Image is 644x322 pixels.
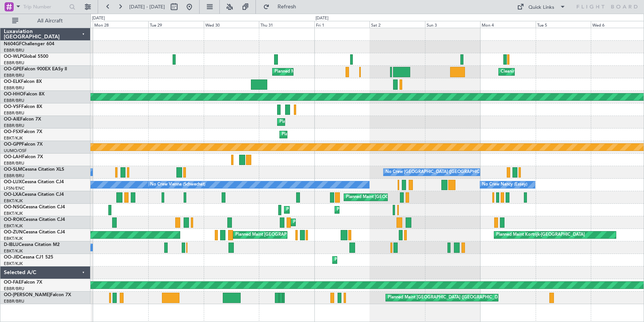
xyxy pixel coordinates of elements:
div: Planned Maint Kortrijk-[GEOGRAPHIC_DATA] [286,204,375,216]
input: Trip Number [23,1,67,13]
div: Sun 3 [425,21,481,28]
div: Planned Maint [GEOGRAPHIC_DATA] ([GEOGRAPHIC_DATA] National) [279,116,417,128]
span: OO-ELK [4,79,21,84]
a: EBBR/BRU [4,60,24,66]
span: OO-ZUN [4,230,23,235]
div: Planned Maint [GEOGRAPHIC_DATA] ([GEOGRAPHIC_DATA] National) [235,229,373,241]
a: EBKT/KJK [4,236,23,241]
div: Sat 2 [370,21,425,28]
a: OO-ZUNCessna Citation CJ4 [4,230,65,235]
a: EBKT/KJK [4,211,23,216]
a: EBKT/KJK [4,135,23,141]
div: [DATE] [92,15,105,22]
div: Planned Maint Kortrijk-[GEOGRAPHIC_DATA] [496,229,585,241]
div: Wed 30 [204,21,259,28]
span: OO-SLM [4,167,22,172]
span: OO-LXA [4,192,22,197]
a: N604GFChallenger 604 [4,42,54,46]
a: OO-ELKFalcon 8X [4,79,42,84]
span: OO-VSF [4,105,21,109]
span: OO-GPE [4,67,22,71]
div: Planned Maint Kortrijk-[GEOGRAPHIC_DATA] [282,129,370,140]
div: Mon 4 [480,21,536,28]
a: OO-AIEFalcon 7X [4,117,41,122]
a: D-IBLUCessna Citation M2 [4,243,60,247]
span: OO-NSG [4,205,23,209]
span: OO-LAH [4,155,22,159]
a: UUMO/OSF [4,148,27,154]
div: Planned Maint [GEOGRAPHIC_DATA] ([GEOGRAPHIC_DATA] National) [388,292,525,303]
div: Quick Links [528,4,554,11]
div: Mon 28 [93,21,148,28]
a: OO-FSXFalcon 7X [4,130,42,134]
a: EBBR/BRU [4,110,24,116]
div: Cleaning [GEOGRAPHIC_DATA] ([GEOGRAPHIC_DATA] National) [501,66,628,78]
a: OO-HHOFalcon 8X [4,92,44,97]
div: Thu 31 [259,21,314,28]
a: EBBR/BRU [4,160,24,166]
div: Fri 1 [314,21,370,28]
div: No Crew [GEOGRAPHIC_DATA] ([GEOGRAPHIC_DATA] National) [385,167,513,178]
span: OO-JID [4,255,20,260]
a: EBBR/BRU [4,98,24,103]
button: Refresh [260,1,305,13]
div: Planned Maint Kortrijk-[GEOGRAPHIC_DATA] [293,217,382,228]
a: OO-[PERSON_NAME]Falcon 7X [4,293,71,297]
span: OO-AIE [4,117,20,122]
button: All Aircraft [8,15,82,27]
a: EBKT/KJK [4,261,23,266]
a: OO-VSFFalcon 8X [4,105,42,109]
span: OO-LUX [4,180,22,184]
span: OO-ROK [4,217,23,222]
span: OO-GPP [4,142,22,147]
span: [DATE] - [DATE] [129,3,165,10]
span: Refresh [271,4,303,10]
div: Tue 5 [536,21,591,28]
div: Planned Maint [GEOGRAPHIC_DATA] ([GEOGRAPHIC_DATA] National) [274,66,412,78]
a: EBKT/KJK [4,248,23,254]
div: Tue 29 [148,21,204,28]
span: OO-FSX [4,130,21,134]
a: OO-NSGCessna Citation CJ4 [4,205,65,209]
span: All Aircraft [20,18,80,24]
div: Planned Maint [GEOGRAPHIC_DATA] ([GEOGRAPHIC_DATA] National) [346,192,484,203]
a: EBBR/BRU [4,298,24,304]
span: N604GF [4,42,22,46]
a: OO-GPPFalcon 7X [4,142,43,147]
a: EBBR/BRU [4,123,24,128]
a: EBBR/BRU [4,173,24,179]
a: EBKT/KJK [4,198,23,204]
div: No Crew Vienna (Schwechat) [150,179,205,190]
div: No Crew Nancy (Essey) [482,179,527,190]
a: EBKT/KJK [4,223,23,229]
a: OO-LAHFalcon 7X [4,155,43,159]
div: Planned Maint Kortrijk-[GEOGRAPHIC_DATA] [335,254,423,266]
span: D-IBLU [4,243,19,247]
button: Quick Links [513,1,569,13]
a: LFSN/ENC [4,186,25,191]
span: OO-FAE [4,280,21,285]
a: OO-LUXCessna Citation CJ4 [4,180,64,184]
a: EBBR/BRU [4,286,24,292]
div: Planned Maint Kortrijk-[GEOGRAPHIC_DATA] [337,204,425,216]
a: EBBR/BRU [4,85,24,91]
a: OO-ROKCessna Citation CJ4 [4,217,65,222]
span: OO-WLP [4,54,22,59]
span: OO-HHO [4,92,24,97]
a: EBBR/BRU [4,73,24,78]
a: OO-FAEFalcon 7X [4,280,42,285]
div: [DATE] [316,15,328,22]
a: OO-LXACessna Citation CJ4 [4,192,64,197]
a: OO-WLPGlobal 5500 [4,54,48,59]
a: OO-GPEFalcon 900EX EASy II [4,67,67,71]
span: OO-[PERSON_NAME] [4,293,50,297]
a: OO-SLMCessna Citation XLS [4,167,64,172]
a: OO-JIDCessna CJ1 525 [4,255,53,260]
a: EBBR/BRU [4,48,24,53]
